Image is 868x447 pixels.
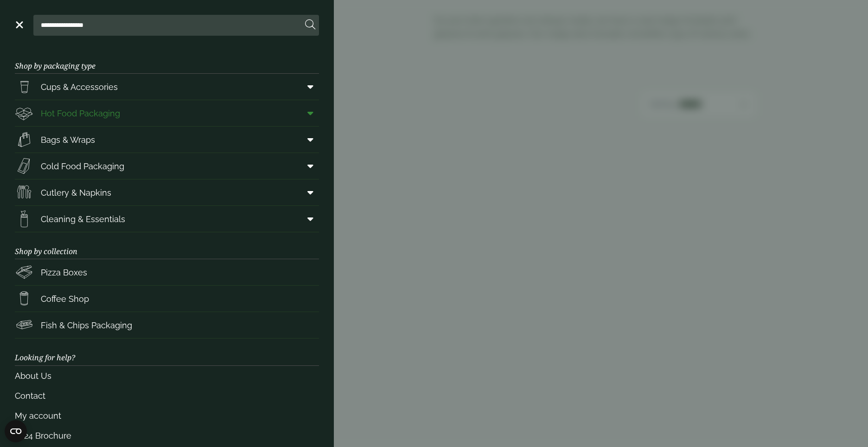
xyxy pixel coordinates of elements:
[15,232,319,259] h3: Shop by collection
[15,286,319,312] a: Coffee Shop
[41,81,118,93] span: Cups & Accessories
[41,107,120,120] span: Hot Food Packaging
[41,134,95,146] span: Bags & Wraps
[15,206,319,232] a: Cleaning & Essentials
[15,47,319,74] h3: Shop by packaging type
[15,259,319,285] a: Pizza Boxes
[15,386,319,406] a: Contact
[41,319,132,332] span: Fish & Chips Packaging
[5,420,27,442] button: Open CMP widget
[15,263,33,281] img: Pizza_boxes.svg
[15,289,33,308] img: HotDrink_paperCup.svg
[41,293,89,305] span: Coffee Shop
[15,77,33,96] img: PintNhalf_cup.svg
[41,213,125,225] span: Cleaning & Essentials
[15,179,319,205] a: Cutlery & Napkins
[15,153,319,179] a: Cold Food Packaging
[15,316,33,334] img: FishNchip_box.svg
[15,210,33,228] img: open-wipe.svg
[15,157,33,175] img: Sandwich_box.svg
[15,426,319,446] a: 2024 Brochure
[15,130,33,149] img: Paper_carriers.svg
[41,266,87,279] span: Pizza Boxes
[15,104,33,122] img: Deli_box.svg
[41,160,124,172] span: Cold Food Packaging
[15,366,319,386] a: About Us
[15,74,319,100] a: Cups & Accessories
[15,100,319,126] a: Hot Food Packaging
[15,183,33,202] img: Cutlery.svg
[15,312,319,338] a: Fish & Chips Packaging
[15,127,319,153] a: Bags & Wraps
[15,406,319,426] a: My account
[41,186,111,199] span: Cutlery & Napkins
[15,338,319,365] h3: Looking for help?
